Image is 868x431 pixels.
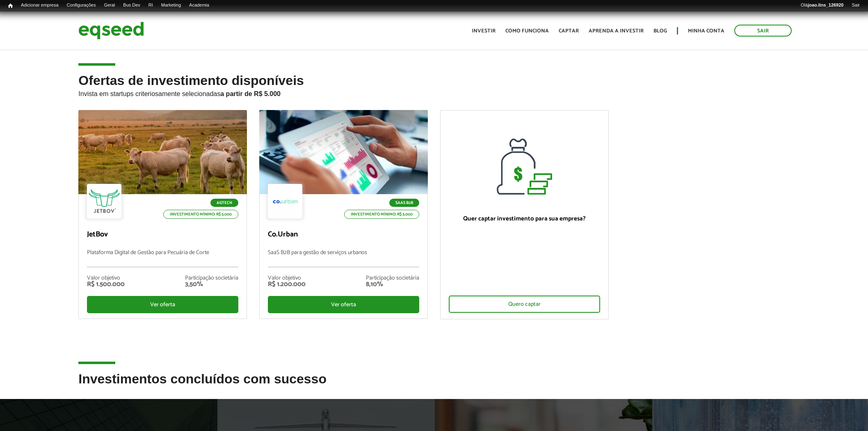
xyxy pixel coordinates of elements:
[797,2,847,9] a: Olájoao.lins_126920
[268,296,419,313] div: Ver oferta
[100,2,119,9] a: Geral
[87,250,238,267] p: Plataforma Digital de Gestão para Pecuária de Corte
[653,28,667,34] a: Blog
[259,110,428,319] a: SaaS B2B Investimento mínimo: R$ 5.000 Co.Urban SaaS B2B para gestão de serviços urbanos Valor ob...
[440,110,609,319] a: Quer captar investimento para sua empresa? Quero captar
[449,215,600,222] p: Quer captar investimento para sua empresa?
[847,2,864,9] a: Sair
[157,2,185,9] a: Marketing
[268,281,306,288] div: R$ 1.200.000
[589,28,644,34] a: Aprenda a investir
[87,296,238,313] div: Ver oferta
[559,28,579,34] a: Captar
[185,281,238,288] div: 3,50%
[78,372,789,399] h2: Investimentos concluídos com sucesso
[78,73,789,110] h2: Ofertas de investimento disponíveis
[344,210,419,219] p: Investimento mínimo: R$ 5.000
[87,230,238,239] p: JetBov
[163,210,238,219] p: Investimento mínimo: R$ 5.000
[389,199,419,207] p: SaaS B2B
[185,2,213,9] a: Academia
[268,230,419,239] p: Co.Urban
[63,2,100,9] a: Configurações
[449,296,600,313] div: Quero captar
[78,110,247,319] a: Agtech Investimento mínimo: R$ 5.000 JetBov Plataforma Digital de Gestão para Pecuária de Corte V...
[185,275,238,281] div: Participação societária
[78,88,789,98] p: Invista em startups criteriosamente selecionadas
[366,281,419,288] div: 8,10%
[4,2,17,10] a: Início
[268,250,419,267] p: SaaS B2B para gestão de serviços urbanos
[78,20,144,41] img: EqSeed
[220,90,281,97] strong: a partir de R$ 5.000
[366,275,419,281] div: Participação societária
[17,2,63,9] a: Adicionar empresa
[808,2,843,7] strong: joao.lins_126920
[87,281,125,288] div: R$ 1.500.000
[268,275,306,281] div: Valor objetivo
[8,3,13,9] span: Início
[472,28,496,34] a: Investir
[210,199,238,207] p: Agtech
[119,2,144,9] a: Bus Dev
[87,275,125,281] div: Valor objetivo
[144,2,157,9] a: RI
[688,28,724,34] a: Minha conta
[505,28,549,34] a: Como funciona
[734,25,792,37] a: Sair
